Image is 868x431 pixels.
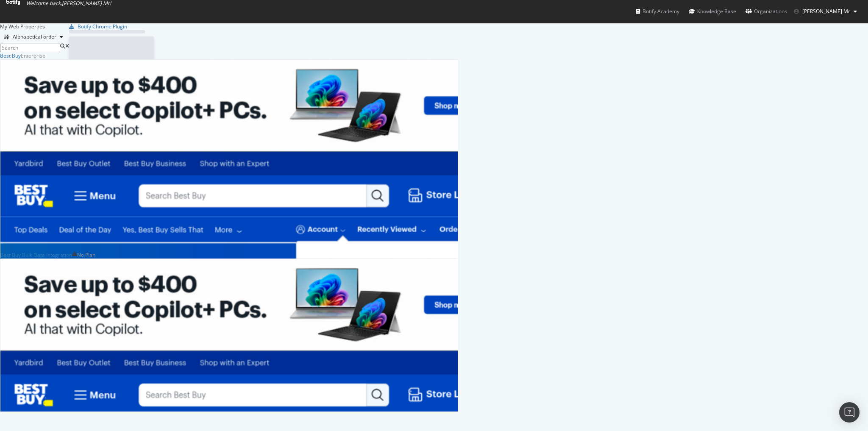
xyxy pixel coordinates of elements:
button: [PERSON_NAME] Mr [787,5,864,18]
div: Botify Academy [636,7,679,16]
span: Rob Mr [802,8,850,15]
div: Enterprise [21,52,45,59]
a: Botify Chrome Plugin [69,23,127,30]
img: bestbuy.com [0,60,458,425]
div: Botify Chrome Plugin [78,23,127,30]
div: No Plan [77,251,95,259]
div: Knowledge Base [689,7,736,16]
div: Organizations [746,7,787,16]
div: Open Intercom Messenger [839,402,860,423]
div: Alphabetical order [13,34,56,39]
